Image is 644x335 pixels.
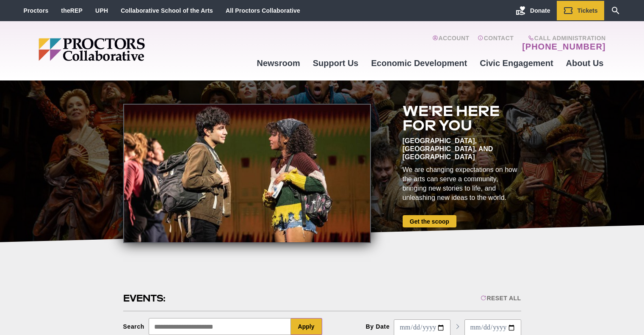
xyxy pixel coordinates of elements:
[61,7,83,14] a: theREP
[121,7,213,14] a: Collaborative School of the Arts
[560,52,610,75] a: About Us
[307,52,365,75] a: Support Us
[522,42,605,52] a: [PHONE_NUMBER]
[403,104,521,133] h2: We're here for you
[226,7,300,14] a: All Proctors Collaborative
[604,1,627,20] a: Search
[509,1,556,20] a: Donate
[557,1,604,20] a: Tickets
[403,215,456,227] a: Get the scoop
[403,165,521,202] div: We are changing expectations on how the arts can serve a community, bringing new stories to life,...
[481,295,521,302] div: Reset All
[473,52,559,75] a: Civic Engagement
[250,52,306,75] a: Newsroom
[24,7,49,14] a: Proctors
[530,7,550,14] span: Donate
[123,292,167,305] h2: Events:
[365,52,474,75] a: Economic Development
[478,35,514,52] a: Contact
[291,318,322,335] button: Apply
[520,35,605,42] span: Call Administration
[123,323,145,330] div: Search
[432,35,469,52] a: Account
[39,38,210,61] img: Proctors logo
[578,7,598,14] span: Tickets
[403,137,521,161] div: [GEOGRAPHIC_DATA], [GEOGRAPHIC_DATA], and [GEOGRAPHIC_DATA]
[366,323,390,330] div: By Date
[95,7,108,14] a: UPH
